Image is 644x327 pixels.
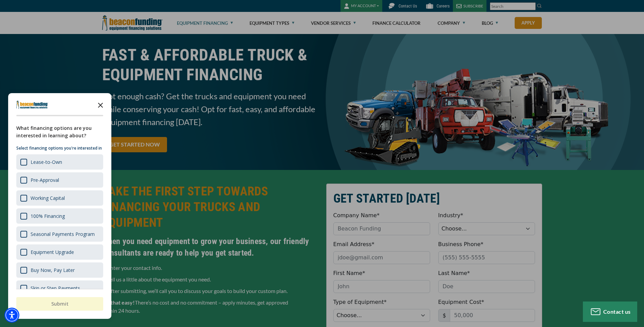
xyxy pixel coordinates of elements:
div: Buy Now, Pay Later [16,262,103,278]
div: Working Capital [31,195,65,201]
div: Seasonal Payments Program [16,226,103,242]
span: Contact us [603,308,631,315]
div: Lease-to-Own [16,154,103,170]
div: 100% Financing [31,213,65,219]
div: Skip or Step Payments [16,280,103,296]
div: Seasonal Payments Program [31,231,95,237]
div: Pre-Approval [16,172,103,188]
div: Survey [8,93,111,319]
div: Pre-Approval [31,177,59,183]
div: Working Capital [16,190,103,206]
div: Skip or Step Payments [31,285,80,291]
div: Equipment Upgrade [16,244,103,260]
div: Buy Now, Pay Later [31,267,75,273]
div: Equipment Upgrade [31,249,74,255]
p: Select financing options you're interested in [16,145,103,152]
button: Submit [16,297,103,311]
img: Company logo [16,101,48,109]
div: 100% Financing [16,208,103,224]
button: Close the survey [94,98,107,111]
div: Lease-to-Own [31,159,62,165]
button: Contact us [583,302,637,322]
div: What financing options are you interested in learning about? [16,124,103,139]
div: Accessibility Menu [4,308,19,323]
